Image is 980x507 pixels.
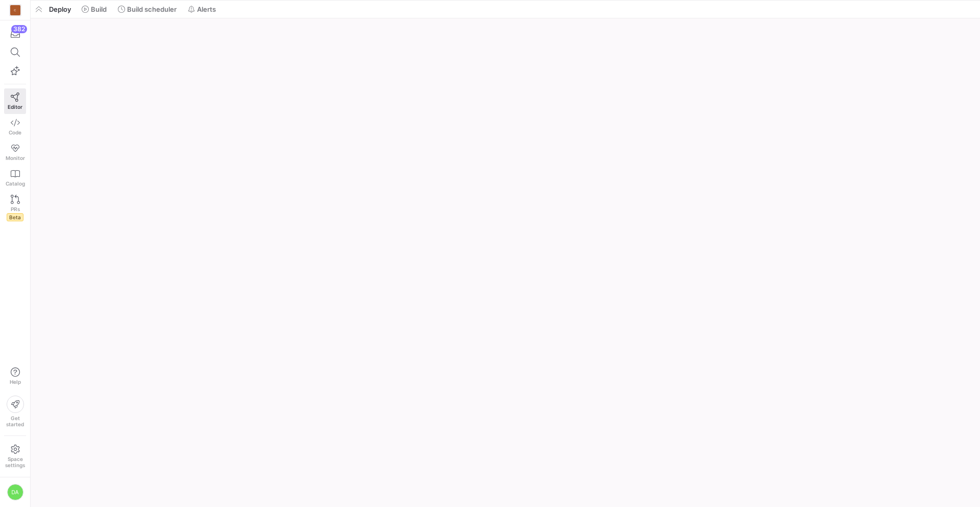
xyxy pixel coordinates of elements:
span: Monitor [6,155,25,161]
a: C [4,2,26,19]
span: Editor [8,104,22,110]
span: Code [9,129,21,135]
div: C [10,5,20,15]
span: Get started [6,415,24,427]
a: PRsBeta [4,191,26,225]
div: 382 [11,25,27,33]
a: Code [4,114,26,140]
a: Spacesettings [4,440,26,473]
button: Help [4,363,26,389]
div: DA [7,484,23,500]
button: DA [4,481,26,503]
span: Help [9,379,21,385]
span: PRs [11,206,20,212]
span: Catalog [6,180,25,187]
button: Getstarted [4,391,26,431]
a: Monitor [4,140,26,165]
button: 382 [4,25,26,43]
a: Editor [4,88,26,114]
a: Catalog [4,165,26,191]
span: Beta [7,213,23,221]
span: Space settings [5,456,25,468]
